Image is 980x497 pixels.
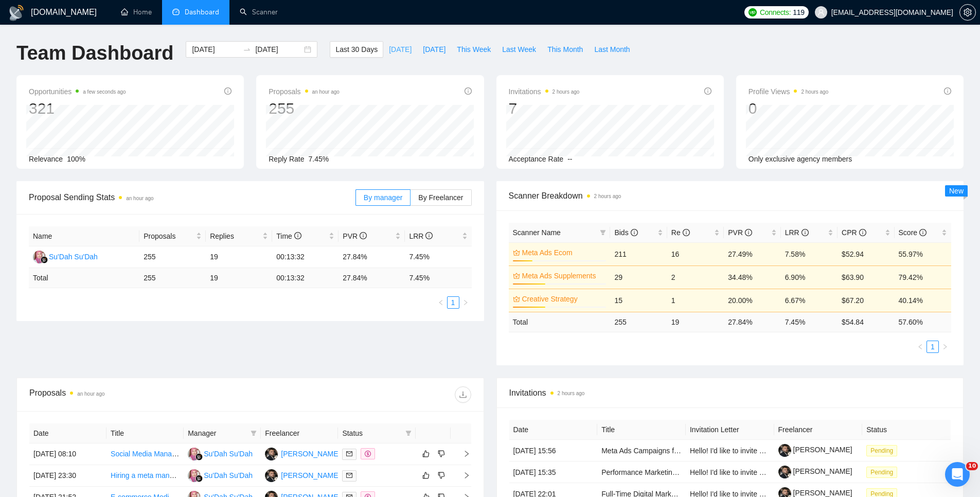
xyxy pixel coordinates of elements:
button: right [939,341,951,353]
span: filter [403,425,414,441]
span: dashboard [172,8,180,15]
h1: Team Dashboard [16,41,173,65]
span: filter [600,229,606,236]
a: SSu'Dah Su'Dah [33,252,98,260]
span: Scanner Name [513,228,561,237]
td: 6.67% [781,289,838,312]
span: info-circle [944,87,951,95]
span: Acceptance Rate [509,155,564,163]
a: DK[PERSON_NAME] [265,471,340,479]
span: 100% [67,155,85,163]
th: Freelancer [774,420,863,440]
div: Su'Dah Su'Dah [204,470,253,481]
div: Su'Dah Su'Dah [49,251,98,262]
span: crown [513,295,520,303]
th: Date [509,420,598,440]
span: dollar [365,451,371,457]
time: an hour ago [312,89,340,95]
span: Manager [188,428,246,439]
span: Reply Rate [269,155,304,163]
span: This Week [457,44,491,55]
span: to [243,45,251,54]
a: [PERSON_NAME] [778,489,852,497]
span: [DATE] [389,44,412,55]
a: 1 [927,341,938,352]
span: info-circle [360,232,367,239]
span: filter [598,225,608,240]
time: a few seconds ago [83,89,126,95]
span: info-circle [859,229,866,236]
button: right [459,296,472,309]
button: Last Week [496,41,542,58]
div: Su'Dah Su'Dah [204,448,253,459]
iframe: Intercom live chat [945,462,970,487]
td: 00:13:32 [272,246,338,268]
span: 119 [793,7,804,18]
th: Freelancer [261,423,338,443]
span: left [917,344,923,350]
td: Hiring a meta manager [106,465,184,487]
span: Last Week [502,44,536,55]
td: 6.90% [781,265,838,289]
a: SSu'Dah Su'Dah [188,471,253,479]
button: like [420,448,432,460]
img: logo [8,5,25,21]
td: [DATE] 15:35 [509,461,598,483]
span: By manager [364,193,402,202]
time: 2 hours ago [594,193,621,199]
button: dislike [435,469,448,482]
span: Profile Views [749,85,829,98]
th: Date [29,423,106,443]
span: user [817,9,825,16]
span: Invitations [509,386,951,399]
span: Invitations [509,85,580,98]
button: This Month [542,41,589,58]
span: swap-right [243,45,251,54]
li: Next Page [939,341,951,353]
a: Meta Ads Supplements [522,270,604,281]
div: [PERSON_NAME] [281,448,340,459]
td: 27.49% [724,242,780,265]
td: 19 [206,268,272,288]
span: -- [567,155,572,163]
th: Proposals [139,226,206,246]
span: mail [346,451,352,457]
td: 15 [610,289,667,312]
td: 255 [139,246,206,268]
span: By Freelancer [418,193,463,202]
span: Score [899,228,926,237]
button: This Week [451,41,496,58]
a: Meta Ads Ecom [522,247,604,258]
td: 27.84 % [724,312,780,332]
span: 7.45% [309,155,329,163]
td: $63.90 [838,265,894,289]
td: $52.94 [838,242,894,265]
span: right [455,450,470,457]
td: 7.58% [781,242,838,265]
span: right [462,299,469,306]
span: Scanner Breakdown [509,189,952,202]
a: setting [959,8,976,16]
span: LRR [409,232,433,240]
td: 7.45 % [405,268,471,288]
a: Pending [866,446,901,454]
td: 16 [667,242,724,265]
td: 255 [610,312,667,332]
td: 27.84 % [338,268,405,288]
span: download [455,390,471,399]
span: left [438,299,444,306]
button: left [914,341,926,353]
span: Connects: [760,7,791,18]
a: searchScanner [240,8,278,16]
td: 55.97% [895,242,951,265]
span: New [949,187,964,195]
span: like [422,471,430,480]
th: Manager [184,423,261,443]
li: Next Page [459,296,472,309]
span: right [942,344,948,350]
a: 1 [448,297,459,308]
button: like [420,469,432,482]
th: Status [862,420,951,440]
td: Total [509,312,611,332]
div: [PERSON_NAME] [281,470,340,481]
